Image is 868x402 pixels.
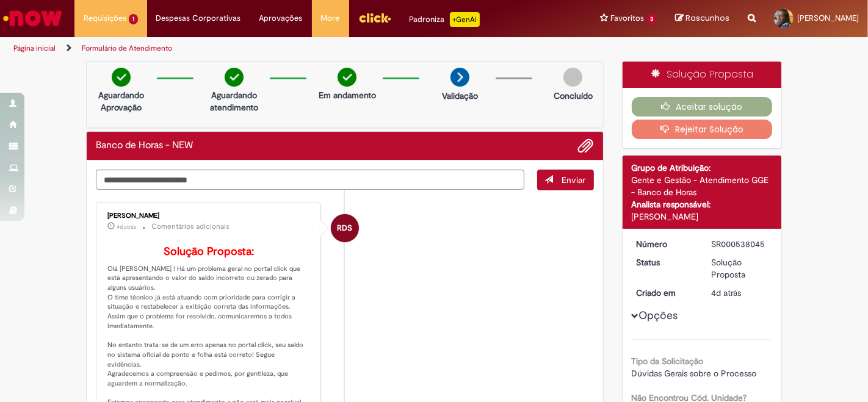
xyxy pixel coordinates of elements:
span: Rascunhos [685,12,729,24]
a: Página inicial [13,43,56,53]
div: 28/08/2025 10:05:02 [711,287,768,299]
img: ServiceNow [1,6,64,31]
div: Padroniza [410,12,480,27]
img: arrow-next.png [450,68,469,87]
p: Em andamento [319,89,376,101]
span: Aprovações [259,12,303,24]
div: Solução Proposta [711,256,768,281]
span: 3 [646,14,657,24]
div: Analista responsável: [632,198,773,210]
dt: Número [627,238,703,250]
div: Raquel De Souza [331,214,359,242]
b: Tipo da Solicitação [632,356,704,367]
span: RDS [337,214,352,243]
time: 28/08/2025 10:05:02 [711,287,741,298]
button: Enviar [537,170,594,190]
textarea: Digite sua mensagem aqui... [96,170,524,190]
h2: Banco de Horas - NEW Histórico de tíquete [96,140,193,151]
img: img-circle-grey.png [563,68,582,87]
small: Comentários adicionais [151,221,230,232]
button: Adicionar anexos [578,138,594,154]
img: check-circle-green.png [112,68,131,87]
p: Validação [442,90,478,102]
p: +GenAi [450,12,480,27]
p: Aguardando atendimento [204,89,264,113]
div: Gente e Gestão - Atendimento GGE - Banco de Horas [632,174,773,198]
img: check-circle-green.png [225,68,244,87]
span: 4d atrás [711,287,741,298]
span: Requisições [84,12,126,24]
img: check-circle-green.png [338,68,356,87]
img: click_logo_yellow_360x200.png [358,9,391,27]
span: 1 [129,14,138,24]
a: Formulário de Atendimento [82,43,172,53]
div: [PERSON_NAME] [107,212,311,220]
a: Rascunhos [675,13,729,24]
button: Rejeitar Solução [632,120,773,139]
dt: Status [627,256,703,268]
p: Aguardando Aprovação [92,89,151,113]
span: 4d atrás [117,223,136,231]
dt: Criado em [627,287,703,299]
span: Dúvidas Gerais sobre o Processo [632,368,757,379]
span: Favoritos [610,12,644,24]
ul: Trilhas de página [9,37,570,60]
span: Despesas Corporativas [156,12,241,24]
span: More [321,12,340,24]
button: Aceitar solução [632,97,773,117]
span: Enviar [562,174,586,185]
span: [PERSON_NAME] [797,13,859,23]
div: [PERSON_NAME] [632,210,773,223]
div: Grupo de Atribuição: [632,162,773,174]
p: Concluído [554,90,593,102]
b: Solução Proposta: [164,245,254,259]
div: SR000538045 [711,238,768,250]
time: 28/08/2025 17:16:05 [117,223,136,231]
div: Solução Proposta [623,62,782,88]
